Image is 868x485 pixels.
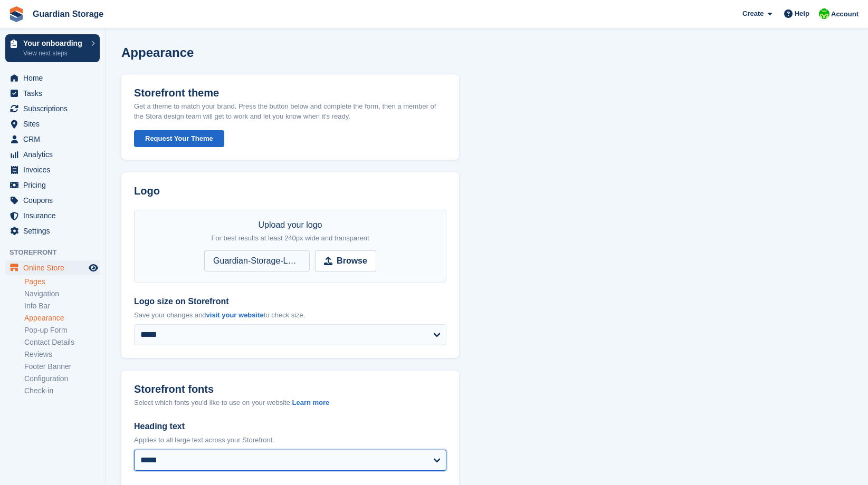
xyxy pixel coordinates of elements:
[337,255,367,267] strong: Browse
[9,247,105,258] span: Storefront
[24,337,100,347] a: Contact Details
[292,399,329,406] a: Learn more
[23,208,87,223] span: Insurance
[23,178,87,192] span: Pricing
[8,6,24,22] img: stora-icon-8386f47178a22dfd0bd8f6a31ec36ba5ce8667c1dd55bd0f319d3a0aa187defe.svg
[5,162,100,177] a: menu
[204,250,310,271] span: Guardian-Storage-Logo-stacked-1.png
[5,178,100,192] a: menu
[742,8,764,19] span: Create
[23,86,87,101] span: Tasks
[121,45,194,60] h1: Appearance
[5,101,100,116] a: menu
[134,383,214,395] h2: Storefront fonts
[134,420,446,433] label: Heading text
[24,350,100,360] a: Reviews
[23,260,87,275] span: Online Store
[134,295,446,308] label: Logo size on Storefront
[24,386,100,396] a: Check-in
[24,289,100,299] a: Navigation
[206,311,264,319] a: visit your website
[23,71,87,85] span: Home
[134,435,446,445] p: Applies to all large text across your Storefront.
[795,8,809,19] span: Help
[134,310,446,321] p: Save your changes and to check size.
[134,397,446,408] div: Select which fonts you'd like to use on your website.
[5,117,100,131] a: menu
[23,101,87,116] span: Subscriptions
[134,130,224,148] button: Request Your Theme
[23,48,86,58] p: View next steps
[5,224,100,238] a: menu
[23,117,87,131] span: Sites
[24,313,100,323] a: Appearance
[87,261,100,274] a: Preview store
[134,185,446,197] h2: Logo
[211,234,369,242] span: For best results at least 240px wide and transparent
[5,132,100,147] a: menu
[23,193,87,208] span: Coupons
[24,325,100,335] a: Pop-up Form
[24,301,100,311] a: Info Bar
[5,260,100,275] a: menu
[831,9,859,20] span: Account
[23,224,87,238] span: Settings
[134,101,446,122] p: Get a theme to match your brand. Press the button below and complete the form, then a member of t...
[23,147,87,162] span: Analytics
[211,219,369,244] div: Upload your logo
[5,34,100,62] a: Your onboarding View next steps
[819,8,829,19] img: Andrew Kinakin
[23,40,86,47] p: Your onboarding
[5,193,100,208] a: menu
[24,362,100,372] a: Footer Banner
[23,162,87,177] span: Invoices
[24,374,100,384] a: Configuration
[5,147,100,162] a: menu
[24,277,100,287] a: Pages
[5,86,100,101] a: menu
[5,71,100,85] a: menu
[204,250,376,271] input: Browse Guardian-Storage-Logo-stacked-1.png
[28,5,108,23] a: Guardian Storage
[23,132,87,147] span: CRM
[5,208,100,223] a: menu
[134,87,219,99] h2: Storefront theme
